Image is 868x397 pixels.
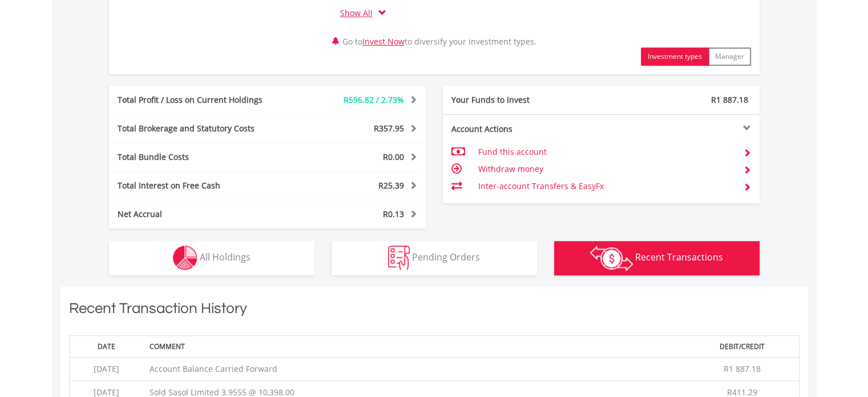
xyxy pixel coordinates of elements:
button: Investment types [641,47,709,66]
button: Recent Transactions [554,241,760,275]
span: R357.95 [374,123,404,134]
div: Total Profit / Loss on Current Holdings [109,94,294,106]
td: Inter-account Transfers & EasyFx [478,178,734,195]
span: Pending Orders [412,251,480,263]
span: R596.82 / 2.73% [344,94,404,105]
button: Pending Orders [332,241,537,275]
a: Invest Now [362,36,405,47]
button: All Holdings [109,241,314,275]
span: R0.13 [383,208,404,219]
h1: Recent Transaction History [69,298,800,324]
div: Your Funds to Invest [443,94,601,106]
span: Recent Transactions [635,251,723,263]
td: [DATE] [69,358,143,381]
td: Fund this account [478,143,734,161]
div: Total Interest on Free Cash [109,180,294,191]
div: Total Bundle Costs [109,151,294,163]
td: Withdraw money [478,161,734,178]
span: R0.00 [383,151,404,162]
button: Manager [708,47,751,66]
a: Show All [340,7,378,18]
img: transactions-zar-wht.png [590,246,633,271]
th: Date [69,335,143,357]
span: R1 887.18 [724,363,761,374]
img: holdings-wht.png [173,246,197,270]
span: All Holdings [200,251,251,263]
div: Net Accrual [109,208,294,220]
div: Total Brokerage and Statutory Costs [109,123,294,134]
img: pending_instructions-wht.png [388,246,410,270]
th: Debit/Credit [686,335,799,357]
div: Account Actions [443,123,601,135]
th: Comment [143,335,685,357]
span: R1 887.18 [711,94,748,105]
td: Account Balance Carried Forward [143,358,685,381]
span: R25.39 [378,180,404,191]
